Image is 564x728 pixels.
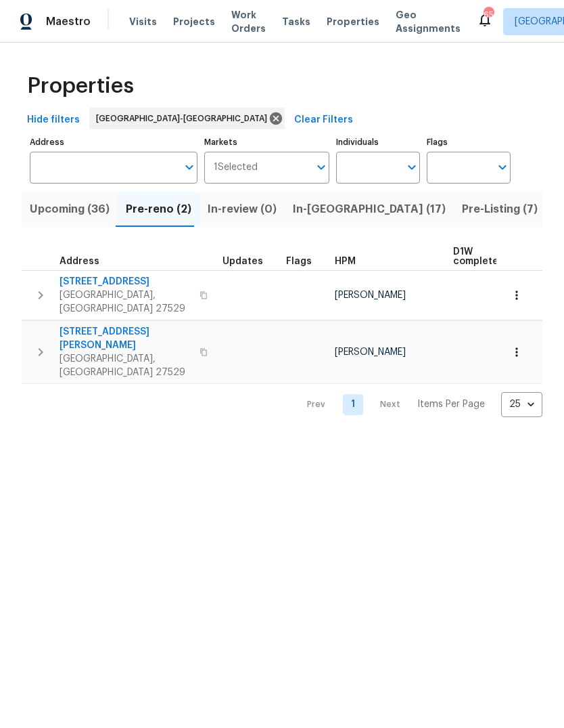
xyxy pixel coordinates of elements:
span: [PERSON_NAME] [335,347,406,357]
span: Visits [129,15,157,28]
div: 65 [484,8,493,22]
label: Flags [427,138,511,146]
span: Work Orders [231,8,266,35]
button: Open [180,158,199,177]
button: Hide filters [22,108,85,133]
span: HPM [335,257,356,266]
a: Goto page 1 [343,394,363,415]
span: Address [60,257,99,266]
span: Projects [173,15,215,28]
span: Upcoming (36) [30,200,110,219]
button: Open [493,158,512,177]
nav: Pagination Navigation [294,392,542,417]
div: [GEOGRAPHIC_DATA]-[GEOGRAPHIC_DATA] [89,108,285,129]
span: [GEOGRAPHIC_DATA], [GEOGRAPHIC_DATA] 27529 [60,352,191,379]
span: 1 Selected [214,162,258,173]
span: [STREET_ADDRESS][PERSON_NAME] [60,325,191,352]
label: Address [30,138,197,146]
span: Maestro [46,15,91,28]
span: In-review (0) [208,200,277,219]
span: [STREET_ADDRESS] [60,275,191,288]
span: Clear Filters [294,112,353,129]
div: 25 [501,387,542,422]
span: Pre-Listing (7) [462,200,538,219]
button: Clear Filters [289,108,358,133]
span: Properties [327,15,379,28]
span: Pre-reno (2) [126,200,191,219]
span: Tasks [282,17,310,26]
label: Individuals [336,138,420,146]
label: Markets [204,138,330,146]
span: Properties [27,79,134,93]
button: Open [312,158,331,177]
span: D1W complete [453,247,498,266]
span: Hide filters [27,112,80,129]
span: [GEOGRAPHIC_DATA], [GEOGRAPHIC_DATA] 27529 [60,288,191,316]
span: Flags [286,257,312,266]
span: Geo Assignments [396,8,461,35]
button: Open [402,158,421,177]
span: [PERSON_NAME] [335,291,406,300]
p: Items Per Page [417,398,485,411]
span: [GEOGRAPHIC_DATA]-[GEOGRAPHIC_DATA] [96,112,273,125]
span: In-[GEOGRAPHIC_DATA] (17) [293,200,446,219]
span: Updates [222,257,263,266]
